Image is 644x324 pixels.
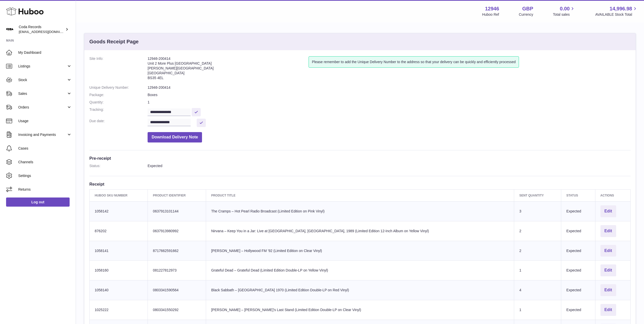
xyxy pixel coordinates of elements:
[514,280,561,300] td: 4
[89,56,148,83] dt: Site Info:
[206,221,514,241] td: Nirvana – Keep You in a Jar: Live at [GEOGRAPHIC_DATA], [GEOGRAPHIC_DATA], 1989 (Limited Edition ...
[148,241,206,261] td: 8717662591662
[89,119,148,127] dt: Due date:
[18,173,72,178] span: Settings
[610,5,632,12] span: 14,996.98
[90,261,148,280] td: 1058160
[561,201,595,221] td: Expected
[90,221,148,241] td: 876202
[18,119,72,123] span: Usage
[206,280,514,300] td: Black Sabbath – [GEOGRAPHIC_DATA] 1970 (Limited Edition Double-LP on Red Vinyl)
[148,85,631,90] dd: 12946-200414
[600,284,616,296] button: Edit
[18,187,72,192] span: Returns
[309,56,519,68] div: Please remember to add the Unique Delivery Number to the address so that your delivery can be qui...
[89,155,631,161] h3: Pre-receipt
[148,100,631,105] dd: 1
[148,189,206,201] th: Product Identifier
[561,280,595,300] td: Expected
[148,201,206,221] td: 0637913101144
[18,105,67,110] span: Orders
[148,221,206,241] td: 0637913980992
[18,132,67,137] span: Invoicing and Payments
[560,5,570,12] span: 0.00
[600,264,616,276] button: Edit
[18,146,72,151] span: Cases
[514,300,561,320] td: 1
[561,189,595,201] th: Status
[514,241,561,261] td: 2
[561,261,595,280] td: Expected
[485,5,499,12] strong: 12946
[561,221,595,241] td: Expected
[514,221,561,241] td: 2
[519,12,533,17] div: Currency
[89,93,148,97] dt: Package:
[89,181,631,187] h3: Receipt
[595,12,638,17] span: AVAILABLE Stock Total
[18,160,72,165] span: Channels
[6,26,14,33] img: haz@pcatmedia.com
[148,164,631,168] dd: Expected
[89,85,148,90] dt: Unique Delivery Number:
[600,205,616,217] button: Edit
[89,38,139,45] h3: Goods Receipt Page
[206,241,514,261] td: [PERSON_NAME] – Hollywood FM ’92 (Limited Edition on Clear Vinyl)
[482,12,499,17] div: Huboo Ref
[148,93,631,97] dd: Boxes
[206,300,514,320] td: [PERSON_NAME] – [PERSON_NAME]’s Last Stand (Limited Edition Double-LP on Clear Vinyl)
[553,5,575,17] a: 0.00 Total sales
[514,261,561,280] td: 1
[553,12,575,17] span: Total sales
[90,189,148,201] th: Huboo SKU Number
[90,280,148,300] td: 1058140
[90,201,148,221] td: 1058142
[522,5,533,12] strong: GBP
[148,300,206,320] td: 0803341550292
[595,5,638,17] a: 14,996.98 AVAILABLE Stock Total
[19,30,74,34] span: [EMAIL_ADDRESS][DOMAIN_NAME]
[90,300,148,320] td: 1025222
[206,261,514,280] td: Grateful Dead – Grateful Dead (Limited Edition Double-LP on Yellow Vinyl)
[89,164,148,168] dt: Status:
[90,241,148,261] td: 1058141
[148,132,202,142] button: Download Delivery Note
[148,261,206,280] td: 081227812973
[148,56,309,83] address: 12946-200414 Unit 2 More Plus [GEOGRAPHIC_DATA] [PERSON_NAME][GEOGRAPHIC_DATA] [GEOGRAPHIC_DATA] ...
[600,304,616,316] button: Edit
[6,197,70,207] a: Log out
[18,50,72,55] span: My Dashboard
[89,107,148,116] dt: Tracking:
[561,241,595,261] td: Expected
[206,189,514,201] th: Product title
[18,78,67,82] span: Stock
[206,201,514,221] td: The Cramps – Hot Pearl Radio Broadcast (Limited Edition on Pink Vinyl)
[595,189,630,201] th: Actions
[18,91,67,96] span: Sales
[600,225,616,237] button: Edit
[514,189,561,201] th: Sent Quantity
[561,300,595,320] td: Expected
[18,64,67,69] span: Listings
[600,245,616,257] button: Edit
[19,25,64,34] div: Coda Records
[148,280,206,300] td: 0803341590564
[89,100,148,105] dt: Quantity:
[514,201,561,221] td: 3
